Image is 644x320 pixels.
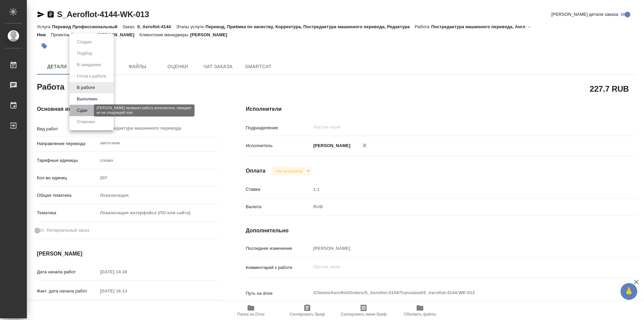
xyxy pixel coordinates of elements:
button: Подбор [75,50,94,57]
button: В работе [75,84,97,91]
button: В ожидании [75,61,103,68]
button: Создан [75,38,94,46]
button: Готов к работе [75,73,108,80]
button: Выполнен [75,95,99,103]
button: Сдан [75,107,89,114]
button: Отменен [75,118,97,126]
